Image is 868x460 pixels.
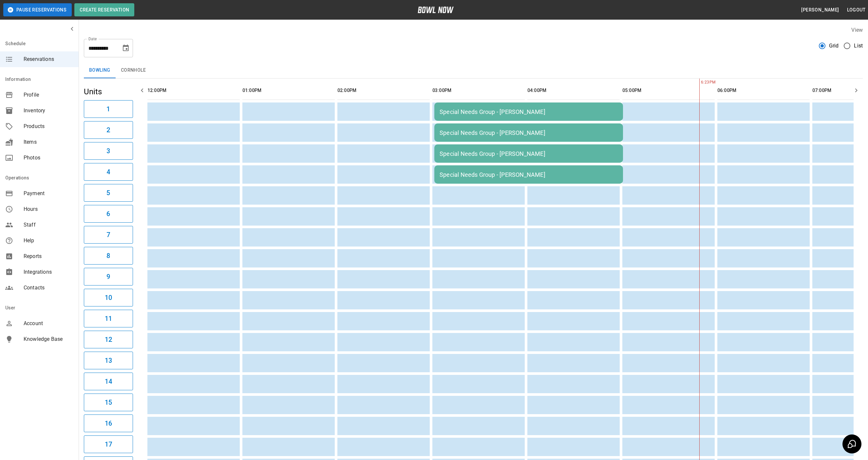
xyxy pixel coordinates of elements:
span: Products [24,122,73,130]
h6: 9 [106,271,110,282]
button: 4 [84,163,133,181]
h6: 7 [106,230,110,240]
span: List [854,42,863,50]
span: Profile [24,91,73,99]
span: Integrations [24,268,73,276]
span: 6:23PM [699,79,701,86]
button: 12 [84,331,133,348]
h5: Units [84,86,133,97]
button: 14 [84,373,133,390]
h6: 5 [106,188,110,198]
span: Payment [24,190,73,197]
div: Special Needs Group - [PERSON_NAME] [440,108,618,115]
button: 2 [84,121,133,139]
span: Hours [24,205,73,213]
button: 8 [84,247,133,265]
button: Pause Reservations [3,3,72,16]
button: 6 [84,205,133,223]
h6: 4 [106,167,110,177]
span: Knowledge Base [24,335,73,343]
button: 17 [84,435,133,453]
button: Logout [844,4,868,16]
button: 7 [84,226,133,244]
img: logo [418,7,454,13]
button: Create Reservation [74,3,134,16]
button: 15 [84,394,133,411]
span: Staff [24,221,73,229]
button: 5 [84,184,133,202]
span: Reports [24,252,73,260]
div: inventory tabs [84,63,863,78]
button: Cornhole [116,63,151,78]
button: 16 [84,414,133,432]
th: 01:00PM [242,81,335,100]
h6: 17 [105,439,112,450]
span: Inventory [24,107,73,115]
span: Grid [829,42,839,50]
h6: 10 [105,292,112,303]
button: 11 [84,310,133,327]
h6: 15 [105,397,112,408]
th: 12:00PM [147,81,240,100]
h6: 1 [106,104,110,114]
button: 13 [84,352,133,369]
h6: 2 [106,125,110,135]
span: Help [24,237,73,245]
h6: 16 [105,418,112,429]
th: 02:00PM [337,81,430,100]
span: Contacts [24,284,73,292]
label: View [851,27,863,33]
span: Reservations [24,55,73,63]
h6: 8 [106,250,110,261]
div: Special Needs Group - [PERSON_NAME] [440,129,618,136]
span: Account [24,320,73,327]
h6: 6 [106,209,110,219]
h6: 12 [105,334,112,345]
button: 9 [84,268,133,285]
th: 03:00PM [432,81,525,100]
button: Choose date, selected date is Nov 8, 2025 [119,42,132,55]
h6: 11 [105,313,112,324]
button: 3 [84,142,133,160]
h6: 14 [105,376,112,387]
button: Bowling [84,63,116,78]
h6: 13 [105,355,112,366]
button: [PERSON_NAME] [799,4,841,16]
span: Photos [24,154,73,162]
div: Special Needs Group - [PERSON_NAME] [440,171,618,178]
div: Special Needs Group - [PERSON_NAME] [440,150,618,157]
span: Items [24,138,73,146]
h6: 3 [106,146,110,156]
button: 10 [84,289,133,306]
button: 1 [84,100,133,118]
